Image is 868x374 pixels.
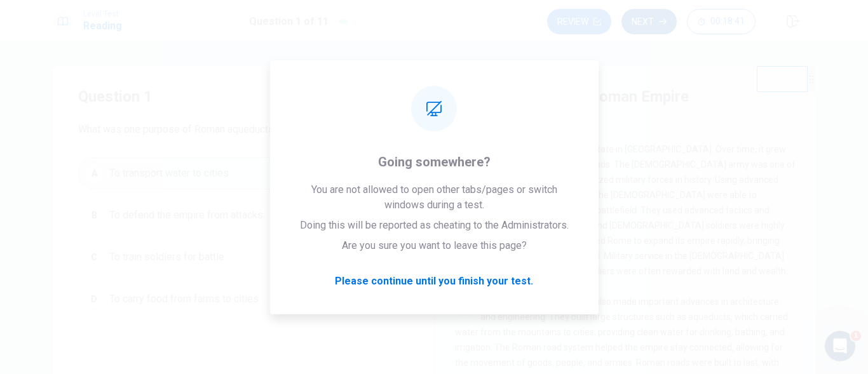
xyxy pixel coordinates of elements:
[83,18,122,34] h1: Reading
[78,122,409,137] span: What was one purpose of Roman aqueducts?
[84,163,104,184] div: A
[109,208,265,223] span: To defend the empire from attacks.
[109,291,261,307] span: To carry food from farms to cities.
[455,294,475,314] div: 3
[687,9,756,34] button: 00:18:41
[109,250,226,265] span: To train soldiers for battle.
[455,144,796,276] span: Rome began as a small city-state in [GEOGRAPHIC_DATA]. Over time, it grew by conquering neighbori...
[249,14,329,29] h1: Question 1 of 11
[559,86,689,107] h4: The Roman Empire
[455,142,475,162] div: 2
[621,9,677,34] button: Next
[83,10,122,18] span: Level Test
[547,9,611,34] button: Review
[78,157,409,189] button: ATo transport water to cities.
[78,199,409,231] button: BTo defend the empire from attacks.
[109,166,231,181] span: To transport water to cities.
[78,241,409,273] button: CTo train soldiers for battle.
[851,331,861,341] span: 1
[825,331,855,361] iframe: Intercom live chat
[78,86,409,107] h4: Question 1
[84,289,104,309] div: D
[84,205,104,225] div: B
[84,247,104,267] div: C
[710,17,745,27] span: 00:18:41
[78,283,409,315] button: DTo carry food from farms to cities.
